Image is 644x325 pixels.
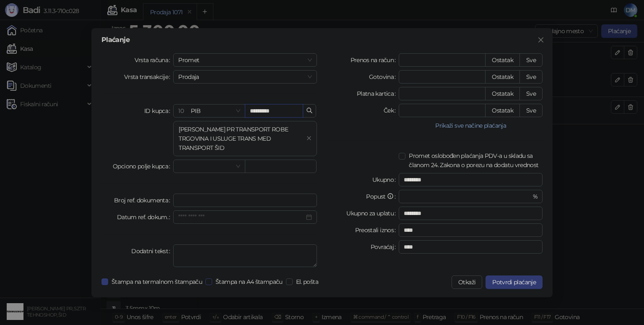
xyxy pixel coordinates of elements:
label: Broj ref. dokumenta [114,194,173,207]
button: Sve [519,53,543,67]
button: Prikaži sve načine plaćanja [399,121,543,131]
label: Dodatni tekst [131,244,173,258]
button: close [306,136,312,141]
label: Ček [384,104,399,117]
label: Gotovina [369,70,399,84]
label: Povraćaj [371,240,399,254]
span: 10 [178,107,184,115]
span: Prodaja [178,71,312,83]
label: Popust [366,190,399,203]
span: El. pošta [293,277,322,286]
button: Sve [519,70,543,84]
div: Plaćanje [101,37,543,43]
label: Ukupno za uplatu [346,207,399,220]
label: Vrsta transakcije [124,70,174,84]
span: Štampa na termalnom štampaču [108,277,205,286]
label: ID kupca [144,104,173,118]
label: Vrsta računa [135,53,174,67]
label: Datum ref. dokum. [117,210,174,224]
span: close [538,37,544,43]
input: Datum ref. dokum. [178,212,304,222]
span: Promet oslobođen plaćanja PDV-a u skladu sa članom 24. Zakona o porezu na dodatu vrednost [405,151,543,170]
input: Broj ref. dokumenta [173,194,317,207]
div: [PERSON_NAME] PR TRANSPORT ROBE TRGOVINA I USLUGE TRANS MED TRANSPORT ŠID [179,125,303,152]
button: Ostatak [485,70,520,84]
button: Ostatak [485,87,520,100]
span: Potvrdi plaćanje [492,278,536,286]
button: Sve [519,104,543,117]
button: Ostatak [485,53,520,67]
label: Prenos na račun [351,53,399,67]
button: Ostatak [485,104,520,117]
label: Platna kartica [357,87,399,100]
label: Preostali iznos [355,223,399,237]
span: Štampa na A4 štampaču [212,277,286,286]
button: Sve [519,87,543,100]
button: Potvrdi plaćanje [486,275,543,289]
button: Otkaži [452,275,482,289]
textarea: Dodatni tekst [173,244,317,267]
span: PIB [178,105,240,117]
label: Opciono polje kupca [113,160,173,173]
span: Promet [178,54,312,66]
span: Zatvori [534,37,548,43]
label: Ukupno [372,173,399,186]
button: Close [534,33,548,47]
